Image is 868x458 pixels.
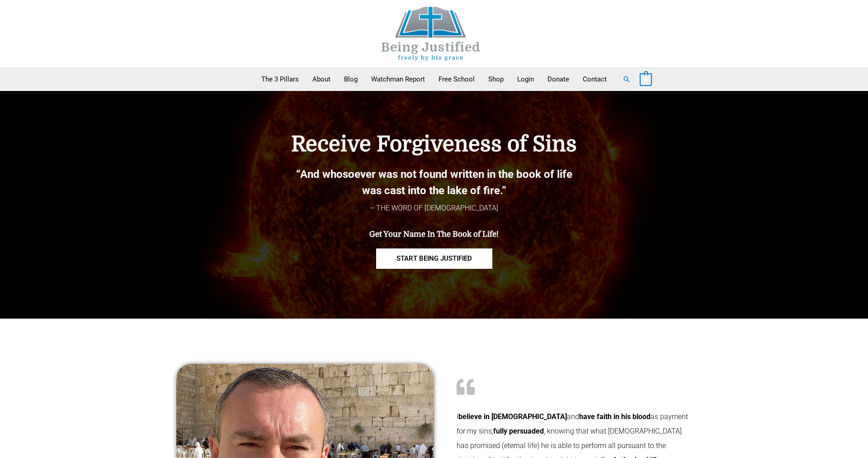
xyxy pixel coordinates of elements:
a: Free School [432,68,481,91]
b: “And whosoever was not found written in the book of life was cast into the lake of fire.” [296,168,572,197]
nav: Primary Site Navigation [255,68,613,91]
span: 0 [644,76,647,83]
b: fully persuaded [493,427,544,435]
img: Being Justified [363,7,499,61]
a: Watchman Report [364,68,432,91]
a: Login [510,68,541,91]
b: believe in [DEMOGRAPHIC_DATA] [458,412,567,421]
a: Shop [481,68,510,91]
b: have faith in his blood [579,412,651,421]
span: – THE WORD OF [DEMOGRAPHIC_DATA] [370,204,498,212]
a: The 3 Pillars [255,68,306,91]
a: Contact [576,68,613,91]
a: Donate [541,68,576,91]
a: START BEING JUSTIFIED [376,248,492,269]
a: View Shopping Cart, empty [640,75,652,83]
a: Blog [337,68,364,91]
span: START BEING JUSTIFIED [396,255,472,262]
h4: Get Your Name In The Book of Life! [244,230,624,239]
a: Search button [623,75,631,83]
a: About [306,68,337,91]
h4: Receive Forgiveness of Sins [244,132,624,157]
